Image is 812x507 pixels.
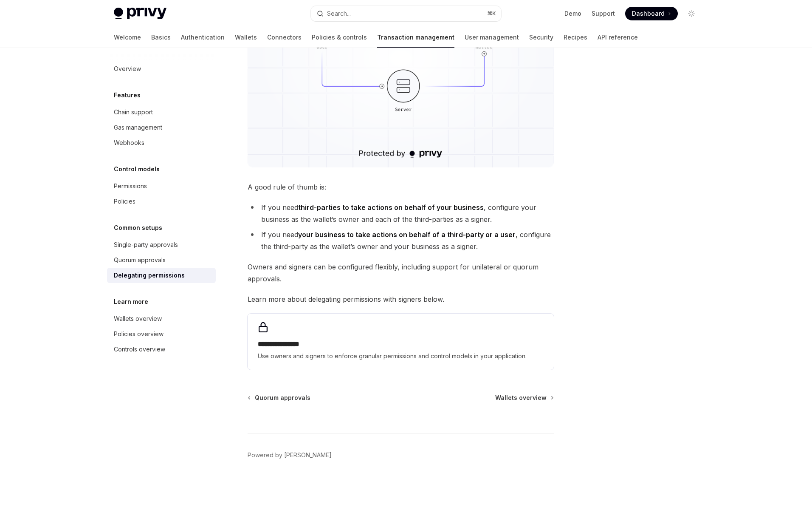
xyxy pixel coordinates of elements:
[267,27,302,48] a: Connectors
[564,27,587,48] a: Recipes
[114,181,147,191] div: Permissions
[114,270,185,280] div: Delegating permissions
[248,394,310,402] a: Quorum approvals
[107,105,216,120] a: Chain support
[114,164,160,174] h5: Control models
[107,120,216,135] a: Gas management
[114,255,166,265] div: Quorum approvals
[107,252,216,268] a: Quorum approvals
[248,293,554,305] span: Learn more about delegating permissions with signers below.
[311,6,501,21] button: Open search
[487,10,496,17] span: ⌘ K
[248,261,554,285] span: Owners and signers can be configured flexibly, including support for unilateral or quorum approvals.
[495,394,553,402] a: Wallets overview
[114,329,164,339] div: Policies overview
[107,342,216,357] a: Controls overview
[114,27,141,48] a: Welcome
[107,61,216,76] a: Overview
[107,194,216,209] a: Policies
[114,122,162,133] div: Gas management
[107,311,216,326] a: Wallets overview
[114,138,144,148] div: Webhooks
[114,196,135,207] div: Policies
[685,7,698,20] button: Toggle dark mode
[564,9,581,18] a: Demo
[258,351,544,361] span: Use owners and signers to enforce granular permissions and control models in your application.
[529,27,553,48] a: Security
[107,135,216,150] a: Webhooks
[181,27,225,48] a: Authentication
[592,9,615,18] a: Support
[114,90,141,100] h5: Features
[248,314,554,370] a: **** **** **** *Use owners and signers to enforce granular permissions and control models in your...
[114,240,178,250] div: Single-party approvals
[248,451,332,459] a: Powered by [PERSON_NAME]
[114,223,162,233] h5: Common setups
[114,64,141,74] div: Overview
[465,27,519,48] a: User management
[151,27,171,48] a: Basics
[248,181,554,193] span: A good rule of thumb is:
[114,344,165,354] div: Controls overview
[312,27,367,48] a: Policies & controls
[298,203,484,212] strong: third-parties to take actions on behalf of your business
[248,229,554,252] li: If you need , configure the third-party as the wallet’s owner and your business as a signer.
[107,178,216,194] a: Permissions
[298,230,516,239] strong: your business to take actions on behalf of a third-party or a user
[235,27,257,48] a: Wallets
[377,27,454,48] a: Transaction management
[598,27,638,48] a: API reference
[327,8,351,19] div: Search...
[107,268,216,283] a: Delegating permissions
[114,297,148,307] h5: Learn more
[255,394,310,402] span: Quorum approvals
[114,107,153,117] div: Chain support
[625,7,678,20] a: Dashboard
[114,8,166,20] img: light logo
[632,9,665,18] span: Dashboard
[107,237,216,252] a: Single-party approvals
[495,394,547,402] span: Wallets overview
[114,314,162,324] div: Wallets overview
[248,201,554,225] li: If you need , configure your business as the wallet’s owner and each of the third-parties as a si...
[107,326,216,342] a: Policies overview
